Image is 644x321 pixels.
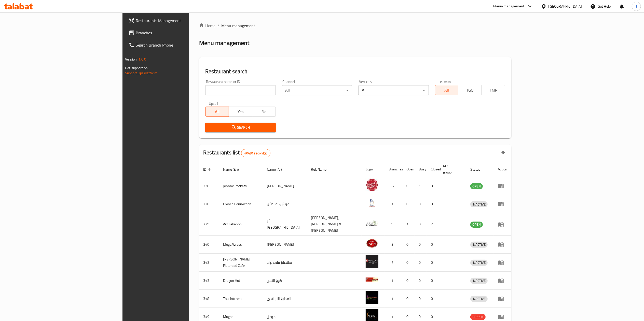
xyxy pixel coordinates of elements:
img: French Connection [366,197,378,209]
span: 40481 record(s) [241,151,270,156]
td: 0 [427,254,439,272]
span: Yes [231,108,250,115]
td: كوخ التنين [263,272,307,290]
td: 0 [402,195,415,213]
span: Search Branch Phone [136,42,226,48]
td: Johnny Rockets [219,177,263,195]
input: Search for restaurant name or ID.. [205,85,276,95]
span: INACTIVE [470,278,488,284]
img: Mega Wraps [366,237,378,250]
span: POS group [443,163,460,175]
td: 1 [385,195,402,213]
h2: Restaurants list [203,149,270,157]
a: Branches [125,27,230,39]
span: INACTIVE [470,296,488,302]
td: [PERSON_NAME] [263,177,307,195]
td: 0 [415,213,427,236]
td: French Connection [219,195,263,213]
span: INACTIVE [470,201,488,207]
span: J [636,4,637,9]
a: Search Branch Phone [125,39,230,51]
td: 0 [427,272,439,290]
span: HIDDEN [470,314,486,320]
div: All [282,85,352,95]
button: All [435,85,459,95]
td: 2 [427,213,439,236]
td: Dragon Hut [219,272,263,290]
td: 0 [402,254,415,272]
span: Get support on: [125,65,148,71]
td: [PERSON_NAME],[PERSON_NAME] & [PERSON_NAME] [307,213,362,236]
span: All [437,86,457,94]
td: 0 [402,290,415,308]
th: Closed [427,162,439,177]
th: Logo [362,162,385,177]
td: 0 [402,272,415,290]
td: 0 [402,177,415,195]
td: 0 [427,290,439,308]
img: Dragon Hut [366,273,378,286]
span: Restaurants Management [136,18,226,24]
div: All [358,85,429,95]
div: INACTIVE [470,242,488,248]
td: [PERSON_NAME] Flatbread Cafe [219,254,263,272]
span: Status [470,166,487,172]
span: Branches [136,30,226,36]
td: 1 [415,177,427,195]
span: Search [209,124,271,131]
td: Mega Wraps [219,236,263,254]
td: 0 [427,236,439,254]
span: INACTIVE [470,242,488,247]
div: Export file [497,147,509,159]
a: Support.OpsPlatform [125,70,157,76]
td: 1 [402,213,415,236]
td: فرنش كونكشن [263,195,307,213]
div: OPEN [470,183,483,189]
td: 3 [385,236,402,254]
span: All [208,108,227,115]
td: 9 [385,213,402,236]
a: Restaurants Management [125,14,230,27]
span: TMP [484,86,503,94]
th: Action [494,162,511,177]
td: 37 [385,177,402,195]
img: Arz Lebanon [366,217,378,230]
img: Johnny Rockets [366,179,378,191]
td: [PERSON_NAME] [263,236,307,254]
td: سانديلاز فلات براد [263,254,307,272]
img: Thai Kitchen [366,291,378,304]
td: 1 [385,290,402,308]
button: No [252,107,276,117]
span: OPEN [470,183,483,189]
img: Sandella's Flatbread Cafe [366,255,378,268]
span: Ref. Name [311,166,333,172]
h2: Restaurant search [205,68,505,75]
th: Branches [385,162,402,177]
td: 0 [415,236,427,254]
span: OPEN [470,222,483,227]
th: Open [402,162,415,177]
div: Menu [498,201,507,207]
td: أرز [GEOGRAPHIC_DATA] [263,213,307,236]
button: All [205,107,229,117]
span: 1.0.0 [138,56,146,63]
span: Version: [125,56,138,63]
span: No [254,108,274,115]
button: Yes [229,107,252,117]
label: Delivery [439,80,451,83]
td: المطبخ التايلندى [263,290,307,308]
div: OPEN [470,222,483,228]
div: INACTIVE [470,260,488,266]
div: Menu [498,259,507,266]
td: 0 [415,290,427,308]
button: Search [205,123,276,132]
td: 1 [385,272,402,290]
span: Name (Ar) [267,166,289,172]
span: TGO [460,86,480,94]
span: Name (En) [223,166,245,172]
div: Menu-management [493,3,525,9]
th: Busy [415,162,427,177]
